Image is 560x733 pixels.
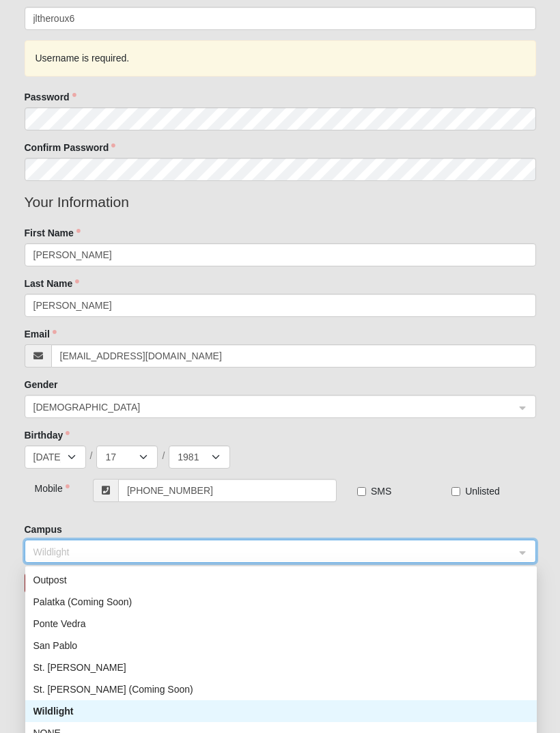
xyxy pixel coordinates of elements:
[25,141,116,154] label: Confirm Password
[33,616,529,631] div: Ponte Vedra
[465,486,500,497] span: Unlisted
[357,487,366,496] input: SMS
[25,635,537,656] div: San Pablo
[33,682,529,697] div: St. [PERSON_NAME] (Coming Soon)
[25,191,536,213] legend: Your Information
[25,378,58,391] label: Gender
[33,572,529,587] div: Outpost
[25,40,536,77] div: Username is required.
[25,226,81,240] label: First Name
[25,523,62,536] label: Campus
[162,449,165,462] span: /
[33,594,529,609] div: Palatka (Coming Soon)
[25,428,70,442] label: Birthday
[451,487,460,496] input: Unlisted
[25,569,537,591] div: Outpost
[25,591,537,613] div: Palatka (Coming Soon)
[25,700,537,722] div: Wildlight
[25,573,58,593] button: Next
[371,486,391,497] span: SMS
[33,638,529,653] div: San Pablo
[33,704,529,719] div: Wildlight
[33,660,529,675] div: St. [PERSON_NAME]
[33,400,515,415] span: Male
[33,544,503,559] span: Wildlight
[25,479,67,495] div: Mobile
[25,277,80,290] label: Last Name
[25,327,57,341] label: Email
[25,656,537,678] div: St. Johns
[25,90,76,104] label: Password
[25,613,537,635] div: Ponte Vedra
[25,678,537,700] div: St. Augustine (Coming Soon)
[90,449,93,462] span: /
